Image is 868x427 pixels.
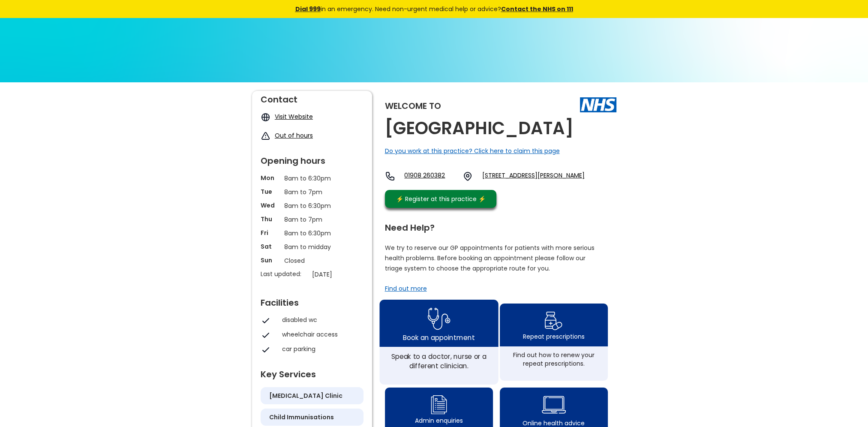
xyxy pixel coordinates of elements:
[427,305,450,333] img: book appointment icon
[385,171,395,181] img: telephone icon
[282,330,359,339] div: wheelchair access
[261,131,270,141] img: exclamation icon
[284,215,340,224] p: 8am to 7pm
[237,4,631,14] div: in an emergency. Need non-urgent medical help or advice?
[282,345,359,353] div: car parking
[284,256,340,265] p: Closed
[385,190,496,208] a: ⚡️ Register at this practice ⚡️
[385,243,595,274] p: We try to reserve our GP appointments for patients with more serious health problems. Before book...
[463,171,473,181] img: practice location icon
[261,256,280,265] p: Sun
[385,284,427,293] a: Find out more
[523,332,585,341] div: Repeat prescriptions
[284,187,340,197] p: 8am to 7pm
[261,174,280,182] p: Mon
[379,300,498,385] a: book appointment icon Book an appointmentSpeak to a doctor, nurse or a different clinician.
[501,5,573,13] a: Contact the NHS on 111
[275,131,313,140] a: Out of hours
[269,391,342,400] h5: [MEDICAL_DATA] clinic
[429,393,448,416] img: admin enquiry icon
[284,242,340,252] p: 8am to midday
[295,5,321,13] a: Dial 999
[284,229,340,238] p: 8am to 6:30pm
[261,366,363,379] div: Key Services
[282,316,359,324] div: disabled wc
[269,413,334,421] h5: child immunisations
[261,201,280,210] p: Wed
[580,97,616,112] img: The NHS logo
[415,416,463,425] div: Admin enquiries
[261,187,280,196] p: Tue
[384,352,493,370] div: Speak to a doctor, nurse or a different clinician.
[261,112,270,122] img: globe icon
[542,391,566,419] img: health advice icon
[504,351,604,368] div: Find out how to renew your repeat prescriptions.
[500,304,608,381] a: repeat prescription iconRepeat prescriptionsFind out how to renew your repeat prescriptions.
[284,201,340,210] p: 8am to 6:30pm
[275,112,313,121] a: Visit Website
[385,219,608,232] div: Need Help?
[385,147,560,155] a: Do you work at this practice? Click here to claim this page
[261,215,280,223] p: Thu
[404,171,456,181] a: 01908 260382
[403,332,475,342] div: Book an appointment
[261,229,280,237] p: Fri
[261,242,280,251] p: Sat
[385,102,441,110] div: Welcome to
[261,294,363,307] div: Facilities
[284,174,340,183] p: 8am to 6:30pm
[312,270,368,279] p: [DATE]
[544,310,563,332] img: repeat prescription icon
[261,152,363,165] div: Opening hours
[261,91,363,104] div: Contact
[392,194,490,204] div: ⚡️ Register at this practice ⚡️
[482,171,585,181] a: [STREET_ADDRESS][PERSON_NAME]
[385,119,574,138] h2: [GEOGRAPHIC_DATA]
[261,270,308,278] p: Last updated:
